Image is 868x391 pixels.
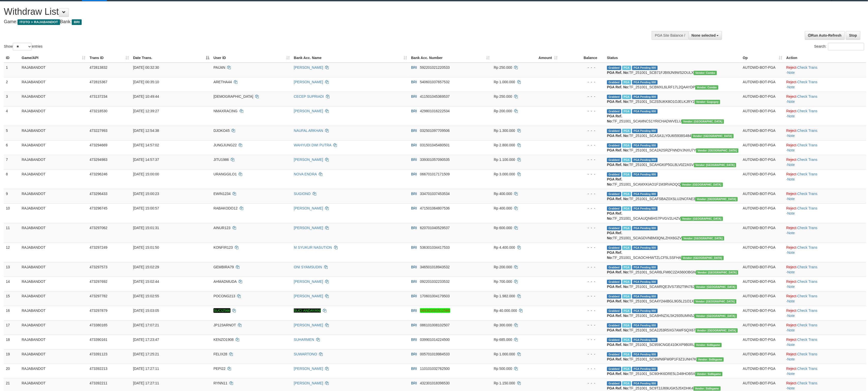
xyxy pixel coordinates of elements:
[787,177,795,181] a: Note
[691,134,734,138] span: Vendor URL: https://secure10.1velocity.biz
[694,163,736,167] span: Vendor URL: https://secure10.1velocity.biz
[787,148,795,152] a: Note
[213,94,253,99] span: [DEMOGRAPHIC_DATA]
[494,172,515,176] span: Rp 3.000.000
[294,245,332,249] a: M SYUKUR NASUTION
[133,143,159,147] span: [DATE] 14:57:02
[4,243,20,262] td: 12
[632,129,658,133] span: PGA Pending
[292,53,409,63] th: Bank Acc. Name: activate to sort column ascending
[632,66,658,70] span: PGA Pending
[420,226,450,230] span: Copy 620701040529537 to clipboard
[294,172,317,176] a: NOVA ENDRA
[622,192,631,196] span: Marked by adkakmal
[784,189,866,203] td: · ·
[784,140,866,155] td: · ·
[409,53,492,63] th: Bank Acc. Number: activate to sort column ascending
[652,31,688,40] div: PGA Site Balance /
[786,245,797,249] a: Reject
[605,243,741,262] td: TF_251001_SCAOCHHWTZLCF5LSSFHA
[4,77,20,92] td: 2
[786,381,797,385] a: Reject
[696,148,739,153] span: Vendor URL: https://secure10.1velocity.biz
[786,192,797,196] a: Reject
[741,77,784,92] td: AUTOWD-BOT-PGA
[420,143,450,147] span: Copy 031501045480501 to clipboard
[494,129,515,133] span: Rp 1.300.000
[4,19,574,24] h4: Game: Bank:
[20,169,88,189] td: RAJABANDOT
[798,367,818,371] a: Check Trans
[607,177,622,186] b: PGA Ref. No:
[20,53,88,63] th: Game/API: activate to sort column ascending
[72,19,82,25] span: BRI
[607,80,621,85] span: Grabbed
[784,203,866,223] td: · ·
[20,106,88,126] td: RAJABANDOT
[798,80,818,84] a: Check Trans
[492,53,560,63] th: Amount: activate to sort column ascending
[133,206,159,210] span: [DATE] 15:00:57
[4,106,20,126] td: 4
[798,158,818,162] a: Check Trans
[798,245,818,249] a: Check Trans
[294,381,323,385] a: [PERSON_NAME]
[411,129,417,133] span: BRI
[211,53,292,63] th: User ID: activate to sort column ascending
[622,143,631,148] span: Marked by adkakmal
[632,158,658,162] span: PGA Pending
[494,226,512,230] span: Rp 600.000
[605,106,741,126] td: TF_251001_SCAMNCS1YRICHADWVELU
[798,338,818,342] a: Check Trans
[605,77,741,92] td: TF_251001_SCBMXL6LRF17L2QAAYDP
[18,19,60,25] span: ITOTO > RAJABANDOT
[787,357,795,361] a: Note
[787,197,795,201] a: Note
[294,323,323,327] a: [PERSON_NAME]
[133,109,159,113] span: [DATE] 12:39:27
[787,114,795,118] a: Note
[798,352,818,356] a: Check Trans
[411,65,417,69] span: BRI
[622,95,631,99] span: Marked by adkakmal
[494,109,512,113] span: Rp 200.000
[741,126,784,140] td: AUTOWD-BOT-PGA
[294,192,311,196] a: SUGIONO
[213,192,231,196] span: EWIN1234
[20,77,88,92] td: RAJABANDOT
[632,192,658,196] span: PGA Pending
[605,203,741,223] td: TF_251001_SCAAUQN6HS7PVGV2LHZV
[607,226,621,230] span: Grabbed
[213,206,238,210] span: RABAKODO12
[692,33,716,37] span: None selected
[294,94,324,99] a: CECEP SUPRIADI
[798,109,818,113] a: Check Trans
[4,169,20,189] td: 8
[607,172,621,177] span: Grabbed
[607,158,621,162] span: Grabbed
[420,158,450,162] span: Copy 339301057090535 to clipboard
[784,155,866,169] td: · ·
[786,65,797,69] a: Reject
[411,143,417,147] span: BRI
[420,109,450,113] span: Copy 429801016222534 to clipboard
[420,94,450,99] span: Copy 411501045369537 to clipboard
[798,265,818,269] a: Check Trans
[213,226,230,230] span: AINUR123
[741,140,784,155] td: AUTOWD-BOT-PGA
[787,163,795,167] a: Note
[786,294,797,298] a: Reject
[20,189,88,203] td: RAJABANDOT
[786,129,797,133] a: Reject
[90,226,107,230] span: 473297062
[90,158,107,162] span: 473294983
[798,143,818,147] a: Check Trans
[411,192,417,196] span: BRI
[90,172,107,176] span: 473296246
[786,226,797,230] a: Reject
[741,106,784,126] td: AUTOWD-BOT-PGA
[294,294,323,298] a: [PERSON_NAME]
[133,65,159,69] span: [DATE] 00:32:30
[741,189,784,203] td: AUTOWD-BOT-PGA
[411,109,417,113] span: BRI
